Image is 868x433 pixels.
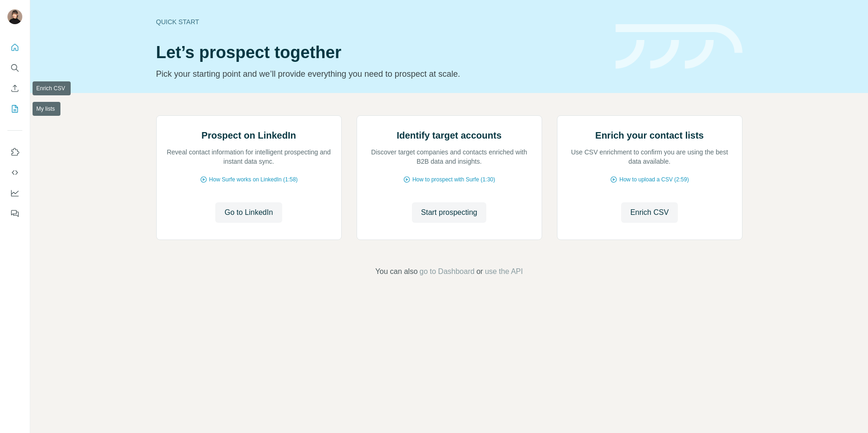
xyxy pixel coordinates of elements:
span: or [477,266,483,277]
span: How Surfe works on LinkedIn (1:58) [209,175,298,184]
button: Enrich CSV [621,202,678,223]
p: Pick your starting point and we’ll provide everything you need to prospect at scale. [156,67,604,80]
button: Search [7,60,22,76]
button: go to Dashboard [419,266,474,277]
button: Dashboard [7,185,22,201]
span: How to prospect with Surfe (1:30) [412,175,495,184]
button: Start prospecting [412,202,487,223]
button: Use Surfe API [7,164,22,181]
button: Use Surfe on LinkedIn [7,144,22,160]
span: Enrich CSV [630,207,669,218]
img: banner [616,24,742,69]
h2: Prospect on LinkedIn [201,129,296,142]
h1: Let’s prospect together [156,43,604,62]
button: My lists [7,100,22,117]
button: Enrich CSV [7,80,22,97]
p: Discover target companies and contacts enriched with B2B data and insights. [366,147,532,166]
span: Start prospecting [421,207,477,218]
h2: Enrich your contact lists [595,129,703,142]
button: use the API [485,266,523,277]
h2: Identify target accounts [397,129,502,142]
span: You can also [375,266,417,277]
span: How to upload a CSV (2:59) [619,175,689,184]
img: Avatar [7,9,22,24]
p: Use CSV enrichment to confirm you are using the best data available. [567,147,733,166]
div: Quick start [156,17,604,27]
span: Go to LinkedIn [225,207,273,218]
p: Reveal contact information for intelligent prospecting and instant data sync. [166,147,332,166]
button: Quick start [7,39,22,56]
button: Feedback [7,205,22,222]
button: Go to LinkedIn [215,202,282,223]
